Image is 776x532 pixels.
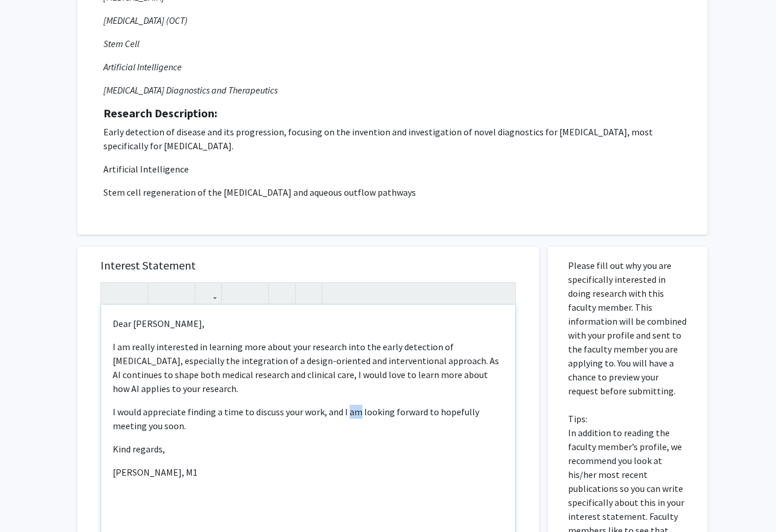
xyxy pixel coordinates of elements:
button: Insert horizontal rule [299,283,319,303]
button: Superscript [151,283,171,303]
span: Kind regards, [113,443,165,455]
button: Ordered list [245,283,265,303]
button: Remove format [272,283,292,303]
span: [PERSON_NAME], M1 [113,466,197,478]
p: [MEDICAL_DATA] (OCT) [103,13,681,27]
span: I am really interested in learning more about your research into the early detection of [MEDICAL_... [113,341,499,394]
button: Emphasis (Ctrl + I) [124,283,145,303]
p: Artificial Intelligence [103,60,681,74]
button: Subscript [171,283,192,303]
span: Artificial Intelligence [103,163,189,175]
p: Early detection of disease and its progression, focusing on the invention and investigation of no... [103,125,681,153]
p: Stem Cell [103,37,681,51]
button: Fullscreen [492,283,512,303]
p: I would appreciate finding a time to discuss your work, and I am looking forward to hopefully mee... [113,405,504,433]
button: Unordered list [225,283,245,303]
p: Stem cell regeneration of the [MEDICAL_DATA] and aqueous outflow pathways [103,185,681,199]
h5: Interest Statement [100,258,516,272]
button: Strong (Ctrl + B) [104,283,124,303]
button: Link [198,283,218,303]
p: [MEDICAL_DATA] Diagnostics and Therapeutics [103,83,681,97]
strong: Research Description: [103,106,217,120]
p: Dear [PERSON_NAME], [113,317,504,330]
iframe: Chat [9,480,49,523]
